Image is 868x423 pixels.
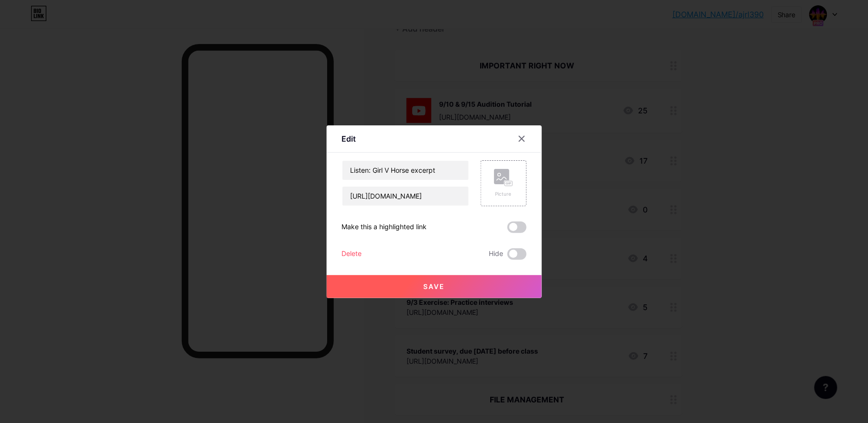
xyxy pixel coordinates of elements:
input: Title [342,161,469,180]
div: Edit [342,133,356,145]
div: Delete [342,248,362,260]
div: Picture [494,190,513,198]
span: Save [423,282,445,290]
div: Make this a highlighted link [342,222,427,233]
input: URL [342,187,469,206]
button: Save [327,275,542,298]
span: Hide [489,248,504,260]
